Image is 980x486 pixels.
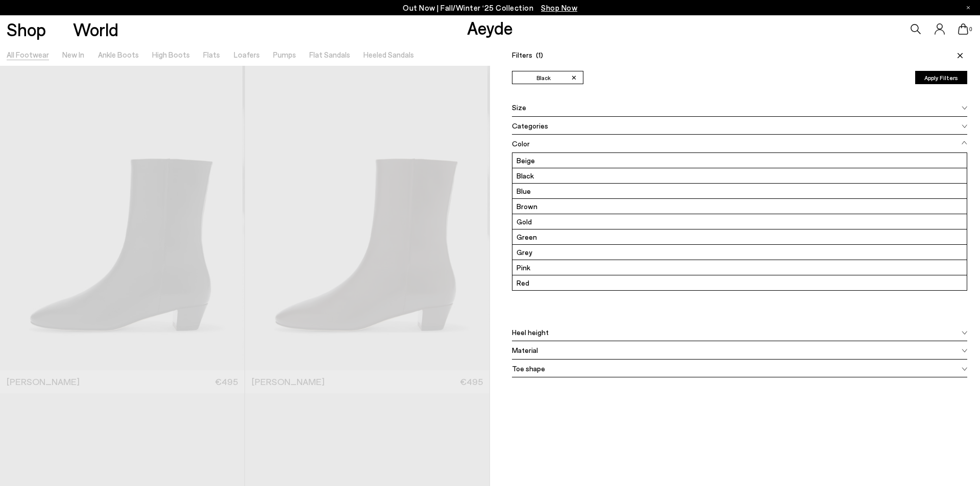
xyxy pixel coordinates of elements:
[512,184,967,198] label: Blue
[512,120,548,131] span: Categories
[512,260,967,275] label: Pink
[512,363,545,374] span: Toe shape
[467,17,513,38] a: Aeyde
[512,153,967,168] label: Beige
[541,3,577,12] span: Navigate to /collections/new-in
[536,73,551,83] span: Black
[512,245,967,260] label: Grey
[512,168,967,183] label: Black
[536,50,543,59] span: (1)
[968,27,973,32] span: 0
[512,214,967,229] label: Gold
[571,72,577,83] span: ✕
[7,20,46,38] a: Shop
[512,275,967,290] label: Red
[958,23,968,35] a: 0
[512,327,549,338] span: Heel height
[73,20,118,38] a: World
[512,229,967,244] label: Green
[512,50,543,59] span: Filters
[512,138,530,149] span: Color
[915,71,967,84] button: Apply Filters
[512,102,526,113] span: Size
[403,2,577,14] p: Out Now | Fall/Winter ‘25 Collection
[512,199,967,214] label: Brown
[512,345,538,355] span: Material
